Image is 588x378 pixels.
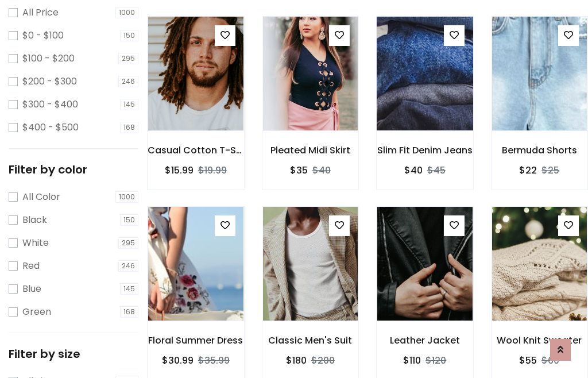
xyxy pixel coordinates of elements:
[22,75,77,88] label: $200 - $300
[403,355,421,366] h6: $110
[198,354,230,367] del: $35.99
[148,145,244,156] h6: Casual Cotton T-Shirt
[120,306,138,318] span: 168
[311,354,335,367] del: $200
[118,53,138,64] span: 295
[120,122,138,133] span: 168
[120,30,138,41] span: 150
[115,191,138,203] span: 1000
[22,259,40,273] label: Red
[118,237,138,249] span: 295
[377,335,473,346] h6: Leather Jacket
[118,260,138,272] span: 246
[120,283,138,295] span: 145
[22,98,78,111] label: $300 - $400
[9,163,138,176] h5: Filter by color
[198,164,227,177] del: $19.99
[22,52,75,65] label: $100 - $200
[541,354,559,367] del: $60
[148,335,244,346] h6: Floral Summer Dress
[9,347,138,361] h5: Filter by size
[541,164,559,177] del: $25
[262,145,359,156] h6: Pleated Midi Skirt
[492,335,588,346] h6: Wool Knit Sweater
[22,282,41,296] label: Blue
[22,190,60,204] label: All Color
[120,214,138,226] span: 150
[427,164,446,177] del: $45
[312,164,331,177] del: $40
[519,165,537,176] h6: $22
[492,145,588,156] h6: Bermuda Shorts
[22,305,51,319] label: Green
[425,354,446,367] del: $120
[377,145,473,156] h6: Slim Fit Denim Jeans
[165,165,194,176] h6: $15.99
[519,355,537,366] h6: $55
[118,76,138,87] span: 246
[262,335,359,346] h6: Classic Men's Suit
[120,99,138,110] span: 145
[22,6,59,20] label: All Price
[22,121,79,134] label: $400 - $500
[162,355,194,366] h6: $30.99
[22,29,64,43] label: $0 - $100
[404,165,423,176] h6: $40
[22,213,47,227] label: Black
[115,7,138,18] span: 1000
[286,355,307,366] h6: $180
[290,165,308,176] h6: $35
[22,236,49,250] label: White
